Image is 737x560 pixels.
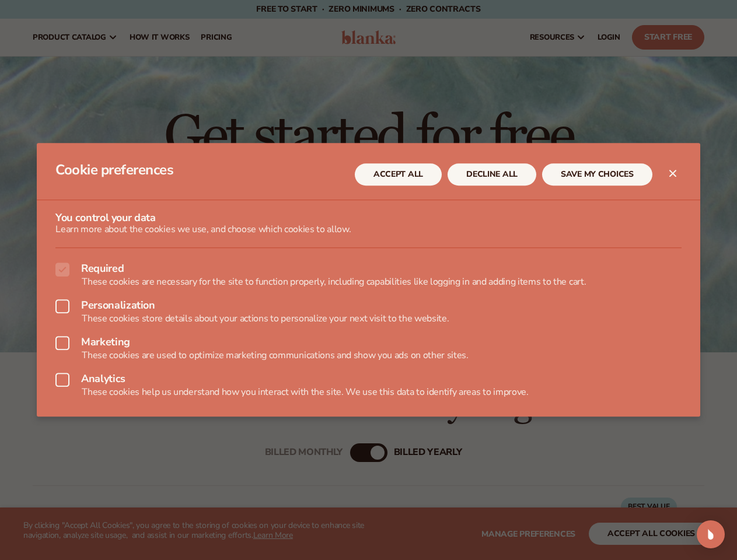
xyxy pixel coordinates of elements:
label: Personalization [55,299,682,313]
p: These cookies are necessary for the site to function properly, including capabilities like loggin... [55,276,682,288]
button: ACCEPT ALL [355,164,442,186]
h3: You control your data [55,212,682,225]
label: Required [55,262,682,276]
label: Analytics [55,373,682,387]
p: Learn more about the cookies we use, and choose which cookies to allow. [55,225,682,236]
h2: Cookie preferences [55,162,355,188]
p: These cookies are used to optimize marketing communications and show you ads on other sites. [55,350,682,361]
button: SAVE MY CHOICES [542,164,652,186]
p: These cookies store details about your actions to personalize your next visit to the website. [55,313,682,324]
p: These cookies help us understand how you interact with the site. We use this data to identify are... [55,387,682,398]
label: Marketing [55,336,682,350]
div: Open Intercom Messenger [697,520,725,548]
button: Close dialog [666,166,680,180]
button: DECLINE ALL [448,164,536,186]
